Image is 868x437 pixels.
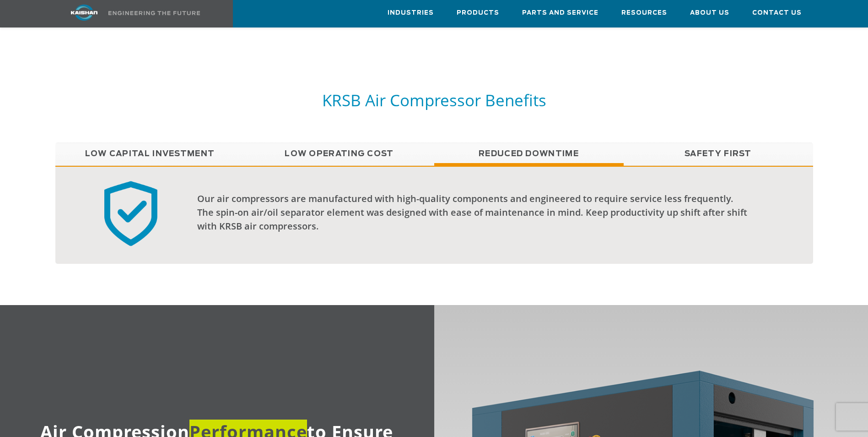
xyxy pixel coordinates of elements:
[95,180,167,246] img: reliable badge
[108,11,200,15] img: Engineering the future
[434,142,624,165] a: Reduced Downtime
[50,5,119,21] img: kaishan logo
[522,0,598,25] a: Parts and Service
[388,8,434,18] span: Industries
[624,142,813,165] a: Safety First
[752,8,802,18] span: Contact Us
[522,8,598,18] span: Parts and Service
[690,0,729,25] a: About Us
[690,8,729,18] span: About Us
[621,0,667,25] a: Resources
[752,0,802,25] a: Contact Us
[197,192,752,233] div: Our air compressors are manufactured with high-quality components and engineered to require servi...
[457,0,499,25] a: Products
[55,90,813,110] h5: KRSB Air Compressor Benefits
[245,142,434,165] a: Low Operating Cost
[55,166,813,264] div: Reduced Downtime
[621,8,667,18] span: Resources
[457,8,499,18] span: Products
[388,0,434,25] a: Industries
[55,142,245,165] a: Low Capital Investment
